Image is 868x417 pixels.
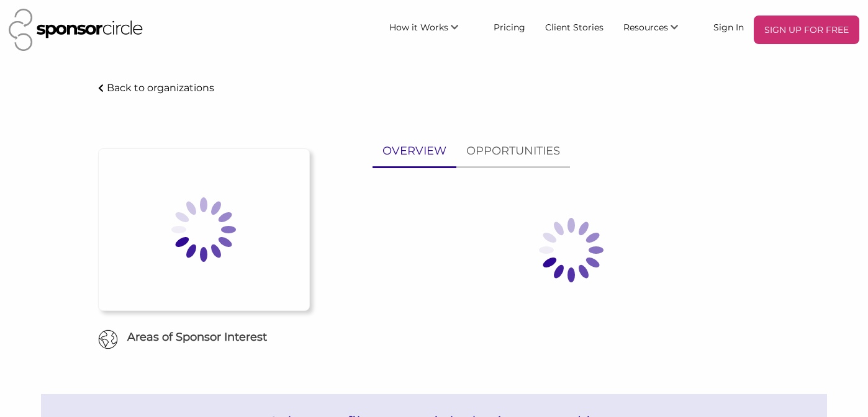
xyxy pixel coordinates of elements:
span: Resources [623,22,668,33]
span: How it Works [389,22,448,33]
p: SIGN UP FOR FREE [759,20,854,39]
p: OPPORTUNITIES [466,142,560,160]
img: Loading spinner [509,188,633,312]
a: Client Stories [535,16,613,38]
img: Loading spinner [142,168,266,292]
img: Sponsor Circle Logo [9,9,143,51]
a: Sign In [703,16,754,38]
p: Back to organizations [107,82,214,94]
h6: Areas of Sponsor Interest [89,330,319,345]
img: Globe Icon [98,330,118,349]
a: Pricing [484,16,535,38]
p: OVERVIEW [382,142,446,160]
li: How it Works [379,16,484,44]
li: Resources [613,16,703,44]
